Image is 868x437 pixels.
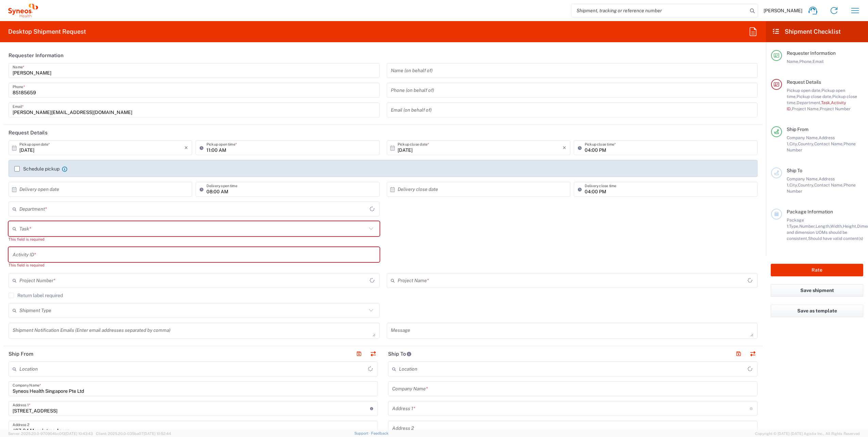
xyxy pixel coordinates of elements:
div: This field is required [9,236,380,242]
span: Length, [816,224,830,229]
input: Shipment, tracking or reference number [571,4,748,17]
span: [PERSON_NAME] [764,7,802,14]
i: × [184,142,188,153]
h2: Shipment Checklist [772,28,841,36]
span: Country, [798,141,814,146]
span: Name, [787,59,799,64]
span: Phone, [799,59,813,64]
span: Task, [821,100,831,105]
button: Save as template [771,305,863,317]
i: × [563,142,566,153]
button: Rate [771,264,863,276]
span: Project Name, [792,106,820,111]
span: Server: 2025.20.0-970904bc0f3 [8,432,93,436]
h2: Desktop Shipment Request [8,28,86,36]
h2: Ship From [9,351,33,357]
span: City, [789,182,798,188]
span: Department, [797,100,821,105]
span: Ship From [787,127,808,132]
span: City, [789,141,798,146]
span: Width, [830,224,843,229]
span: Company Name, [787,135,819,140]
span: Type, [789,224,799,229]
label: Return label required [9,293,63,298]
button: Save shipment [771,284,863,297]
span: Copyright © [DATE]-[DATE] Agistix Inc., All Rights Reserved [755,431,860,437]
span: Request Details [787,79,821,85]
span: Number, [799,224,816,229]
span: Client: 2025.20.0-035ba07 [96,432,171,436]
span: Package Information [787,209,833,214]
span: Height, [843,224,857,229]
label: Schedule pickup [14,166,60,172]
a: Feedback [371,431,388,435]
div: This field is required [9,262,380,268]
span: Project Number [820,106,851,111]
span: Company Name, [787,176,819,181]
h2: Requester Information [9,52,64,59]
span: Requester Information [787,50,836,56]
span: Package 1: [787,217,804,229]
span: Email [813,59,824,64]
span: Ship To [787,168,802,173]
a: Support [354,431,371,435]
h2: Request Details [9,129,48,136]
h2: Ship To [388,351,412,357]
span: Should have valid content(s) [808,236,863,241]
span: Contact Name, [814,182,844,188]
span: [DATE] 10:43:43 [65,432,93,436]
span: Pickup close date, [797,94,832,99]
span: Contact Name, [814,141,844,146]
span: [DATE] 10:52:44 [144,432,171,436]
span: Pickup open date, [787,88,821,93]
span: Country, [798,182,814,188]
